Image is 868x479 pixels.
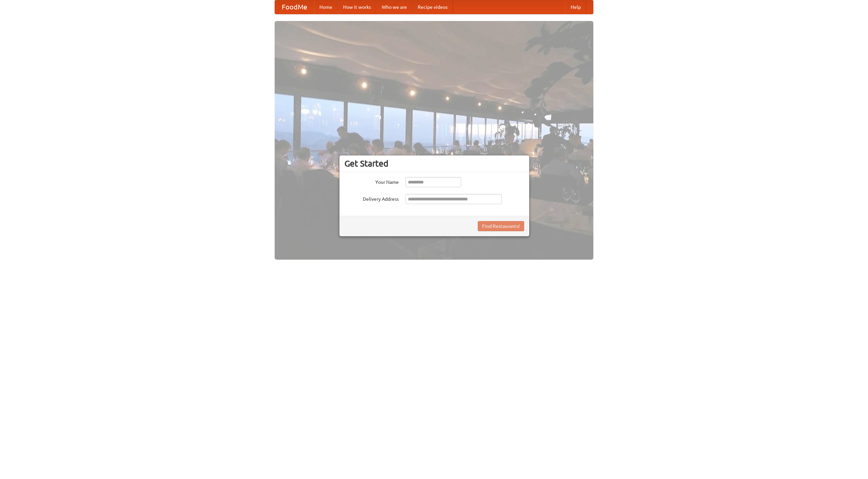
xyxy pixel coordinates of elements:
button: Find Restaurants! [478,221,524,231]
label: Your Name [344,177,399,186]
a: Home [314,0,338,14]
a: FoodMe [275,0,314,14]
a: Recipe videos [412,0,453,14]
label: Delivery Address [344,194,399,202]
a: Who we are [376,0,412,14]
a: Help [565,0,586,14]
h3: Get Started [344,158,524,169]
a: How it works [338,0,376,14]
